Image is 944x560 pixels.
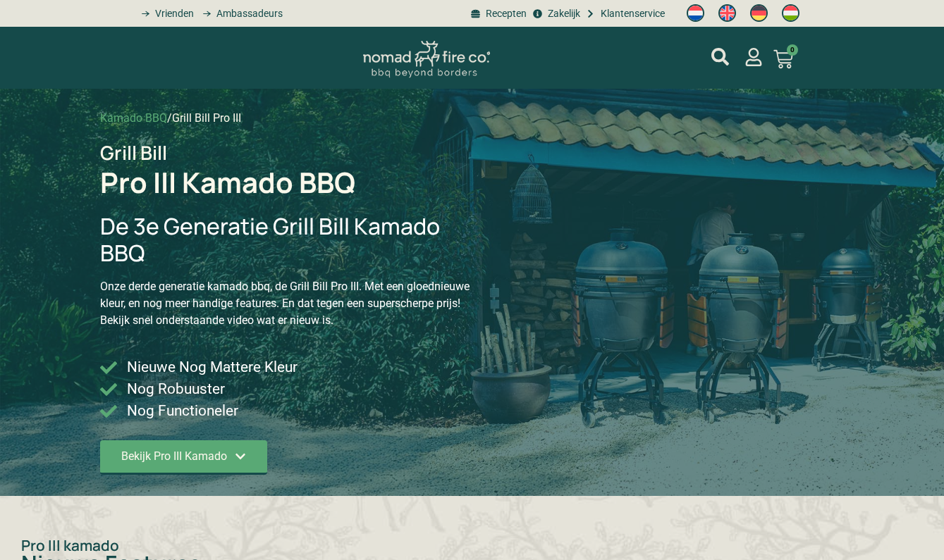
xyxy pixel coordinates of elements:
[718,4,736,22] img: Engels
[530,6,580,21] a: grill bill zakeljk
[711,1,743,26] a: Switch to Engels
[711,48,729,66] a: mijn account
[137,6,194,21] a: grill bill vrienden
[584,6,665,21] a: grill bill klantenservice
[363,41,490,78] img: Nomad Logo
[750,4,768,22] img: Duits
[787,44,798,56] span: 0
[121,451,227,462] span: Bekijk Pro III Kamado
[152,6,194,21] span: Vrienden
[775,1,807,26] a: Switch to Hongaars
[100,278,472,329] p: Onze derde generatie kamado bbq, de Grill Bill Pro III. Met een gloednieuwe kleur, en nog meer ha...
[197,6,282,21] a: grill bill ambassadors
[544,6,580,21] span: Zakelijk
[469,6,527,21] a: BBQ recepten
[756,41,810,77] a: 0
[167,111,172,125] span: /
[597,6,665,21] span: Klantenservice
[123,400,238,422] span: Nog Functioneler
[744,48,763,66] a: mijn account
[100,139,167,166] span: Grill Bill
[782,4,799,22] img: Hongaars
[100,111,167,125] a: Kamado BBQ
[123,378,225,400] span: Nog Robuuster
[123,356,298,378] span: Nieuwe Nog Mattere Kleur
[172,111,241,125] span: Grill Bill Pro III
[687,4,704,22] img: Nederlands
[100,440,267,475] a: Bekijk Pro III Kamado
[743,1,775,26] a: Switch to Duits
[100,110,241,127] nav: breadcrumbs
[100,168,355,197] h1: Pro III Kamado BBQ
[482,6,527,21] span: Recepten
[21,538,923,553] p: Pro III kamado
[213,6,283,21] span: Ambassadeurs
[100,213,472,267] h2: De 3e Generatie Grill Bill Kamado BBQ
